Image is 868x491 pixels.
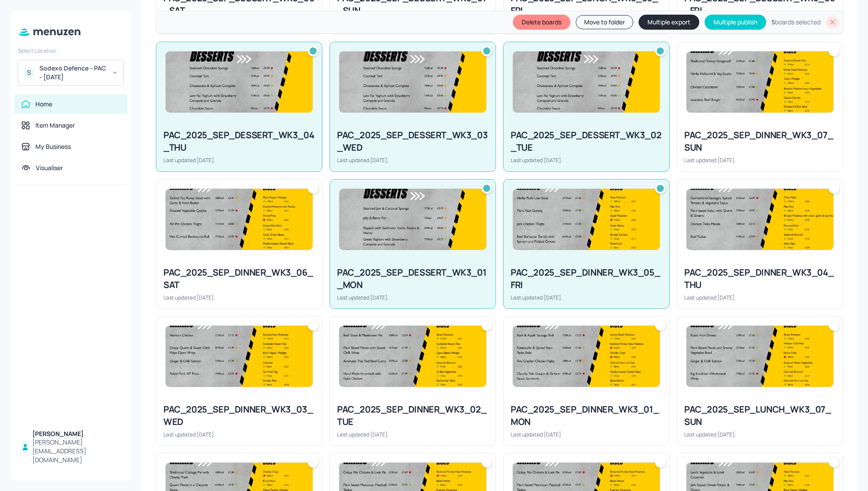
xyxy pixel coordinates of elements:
div: PAC_2025_SEP_DINNER_WK3_03_WED [163,403,315,428]
img: 2025-05-21-1747839237183isajtmrrfcf.jpeg [166,189,313,250]
img: 2025-05-21-17478366462912vr0qa0q60d.jpeg [339,326,486,387]
div: Last updated [DATE]. [163,156,315,164]
div: PAC_2025_SEP_DESSERT_WK3_04_THU [163,129,315,154]
div: Last updated [DATE]. [337,156,488,164]
img: 2025-05-21-1747839880884z5twubwj0dm.jpeg [166,51,313,113]
div: My Business [35,142,71,151]
div: Last updated [DATE]. [163,294,315,301]
img: 2025-05-21-1747837009761u3lwlv4b21.jpeg [166,326,313,387]
div: Home [35,100,52,109]
img: 2025-09-16-17580351236947f7jjmax6qs.jpeg [686,189,833,250]
div: PAC_2025_SEP_DINNER_WK3_02_TUE [337,403,488,428]
div: boards selected [771,18,821,27]
div: Last updated [DATE]. [337,294,488,301]
img: 2025-05-13-17471360507685hu7flkz0hm.jpeg [339,189,486,250]
img: 2025-05-21-1747839880884z5twubwj0dm.jpeg [339,51,486,113]
div: PAC_2025_SEP_DINNER_WK3_04_THU [684,266,836,291]
div: [PERSON_NAME][EMAIL_ADDRESS][DOMAIN_NAME] [32,438,120,464]
div: Last updated [DATE]. [337,431,488,438]
b: 5 [771,18,775,26]
div: [PERSON_NAME] [32,429,120,438]
div: Last updated [DATE]. [684,294,836,301]
img: 2025-05-21-1747839880884z5twubwj0dm.jpeg [513,51,660,113]
div: Last updated [DATE]. [684,156,836,164]
div: Select Location [18,47,124,55]
div: Last updated [DATE]. [511,294,662,301]
img: 2025-08-19-1755615609571a012hv382i.jpeg [686,51,833,113]
button: Multiple export [639,15,699,30]
div: PAC_2025_SEP_DESSERT_WK3_02_TUE [511,129,662,154]
button: Multiple publish [705,15,766,30]
div: PAC_2025_SEP_LUNCH_WK3_07_SUN [684,403,836,428]
div: Last updated [DATE]. [163,431,315,438]
div: S [23,67,34,78]
div: Item Manager [35,121,75,130]
div: Visualiser [36,164,63,172]
img: 2025-05-21-17478363788110stj1nq2zlh.jpeg [513,326,660,387]
div: PAC_2025_SEP_DESSERT_WK3_03_WED [337,129,488,154]
div: Last updated [DATE]. [684,431,836,438]
img: 2025-08-19-1755614804349wjzvzgzh0on.jpeg [686,326,833,387]
button: Move to folder [576,15,633,29]
div: Last updated [DATE]. [511,156,662,164]
div: PAC_2025_SEP_DESSERT_WK3_01_MON [337,266,488,291]
div: PAC_2025_SEP_DINNER_WK3_06_SAT [163,266,315,291]
div: Last updated [DATE]. [511,431,662,438]
div: PAC_2025_SEP_DINNER_WK3_05_FRI [511,266,662,291]
div: Sodexo Defence - PAC - [DATE] [39,64,106,82]
div: PAC_2025_SEP_DINNER_WK3_01_MON [511,403,662,428]
img: 2025-08-19-1755615071093xxz5dsjk3mn.jpeg [513,189,660,250]
button: Delete boards [513,15,570,30]
div: PAC_2025_SEP_DINNER_WK3_07_SUN [684,129,836,154]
